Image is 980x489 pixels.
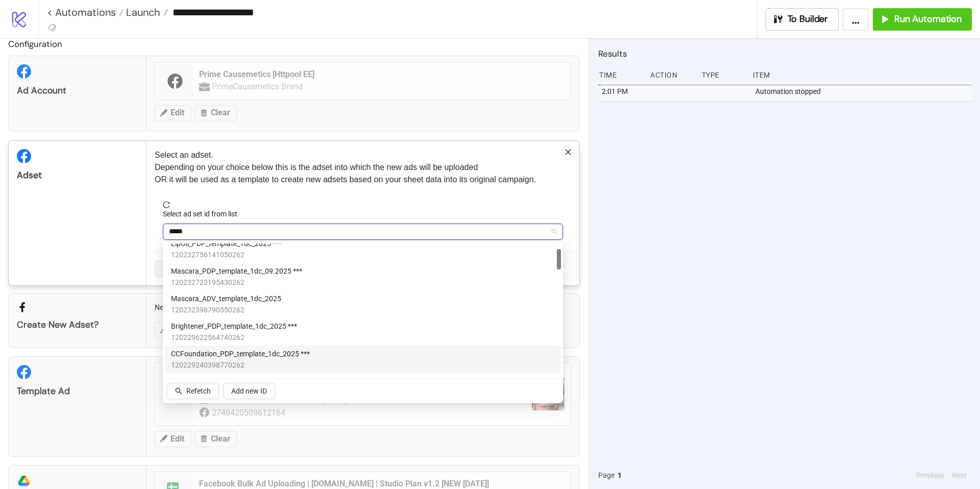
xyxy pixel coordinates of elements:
[186,387,211,395] span: Refetch
[171,293,281,304] span: Mascara_ADV_template_1dc_2025
[598,470,615,481] span: Page
[171,359,310,371] span: 120229240398770262
[171,304,281,315] span: 120232398790550262
[894,13,962,25] span: Run Automation
[8,37,580,51] h2: Configuration
[788,13,828,25] span: To Builder
[124,6,160,19] span: Launch
[231,387,267,395] span: Add new ID
[165,346,561,373] div: CCFoundation_PDP_template_1dc_2025 ***
[47,7,124,17] a: < Automations
[649,65,693,85] div: Action
[873,8,972,31] button: Run Automation
[752,65,972,85] div: Item
[701,65,745,85] div: Type
[165,263,561,290] div: Mascara_PDP_template_1dc_09.2025 ***
[171,249,282,260] span: 120232756141050262
[163,208,244,219] label: Select ad set id from list
[171,238,282,249] span: LipOil_PDP_template_1dc_2025 ***
[949,470,970,481] button: Next
[171,321,297,332] span: Brightener_PDP_template_1dc_2025 ***
[165,235,561,263] div: LipOil_PDP_template_1dc_2025 ***
[766,8,839,31] button: To Builder
[171,348,310,359] span: CCFoundation_PDP_template_1dc_2025 ***
[913,470,947,481] button: Previous
[754,82,974,101] div: Automation stopped
[167,383,219,399] button: Refetch
[171,332,297,343] span: 120229622564740262
[155,149,571,186] p: Select an adset. Depending on your choice below this is the adset into which the new ads will be ...
[165,373,561,401] div: Liner_PDP_template_1dc_2025 ***
[598,47,972,60] h2: Results
[601,82,645,101] div: 2:01 PM
[598,65,642,85] div: Time
[165,318,561,346] div: Brightener_PDP_template_1dc_2025 ***
[171,265,302,277] span: Mascara_PDP_template_1dc_09.2025 ***
[17,169,138,181] div: Adset
[615,470,625,481] button: 1
[843,8,869,31] button: ...
[169,224,548,239] input: Select ad set id from list
[223,383,275,399] button: Add new ID
[171,277,302,288] span: 120232723195430262
[175,387,182,395] span: search
[565,149,572,156] span: close
[155,261,192,277] button: Cancel
[124,7,168,17] a: Launch
[163,201,563,208] span: reload
[165,290,561,318] div: Mascara_ADV_template_1dc_2025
